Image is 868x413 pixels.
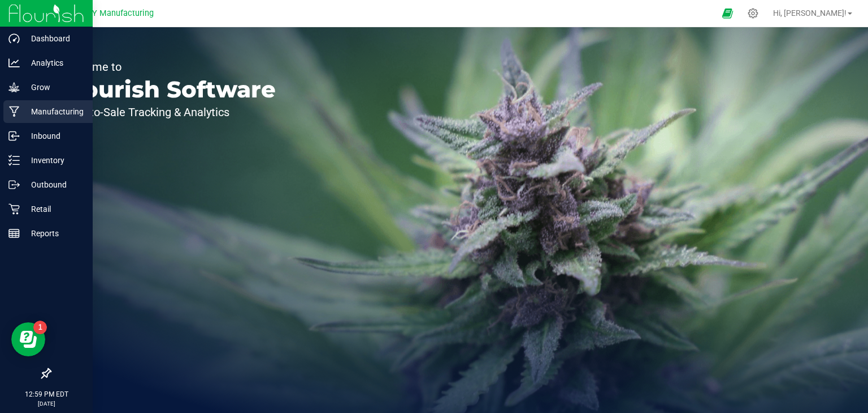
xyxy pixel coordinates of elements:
[8,57,20,69] inline-svg: Analytics
[77,8,154,18] span: ECNY Manufacturing
[8,155,20,166] inline-svg: Inventory
[61,78,276,101] p: Flourish Software
[61,61,276,73] p: Welcome to
[20,80,88,94] p: Grow
[5,389,88,399] p: 12:59 PM EDT
[8,106,20,117] inline-svg: Manufacturing
[11,322,45,356] iframe: Resource center
[20,178,88,191] p: Outbound
[20,32,88,45] p: Dashboard
[61,107,276,118] p: Seed-to-Sale Tracking & Analytics
[8,179,20,190] inline-svg: Outbound
[8,130,20,142] inline-svg: Inbound
[5,399,88,408] p: [DATE]
[20,154,88,167] p: Inventory
[8,228,20,239] inline-svg: Reports
[20,105,88,118] p: Manufacturing
[715,2,740,24] span: Open Ecommerce Menu
[20,227,88,240] p: Reports
[33,321,47,334] iframe: Resource center unread badge
[773,8,847,18] span: Hi, [PERSON_NAME]!
[20,202,88,216] p: Retail
[8,33,20,44] inline-svg: Dashboard
[20,56,88,70] p: Analytics
[8,203,20,215] inline-svg: Retail
[8,82,20,93] inline-svg: Grow
[20,129,88,143] p: Inbound
[746,8,760,19] div: Manage settings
